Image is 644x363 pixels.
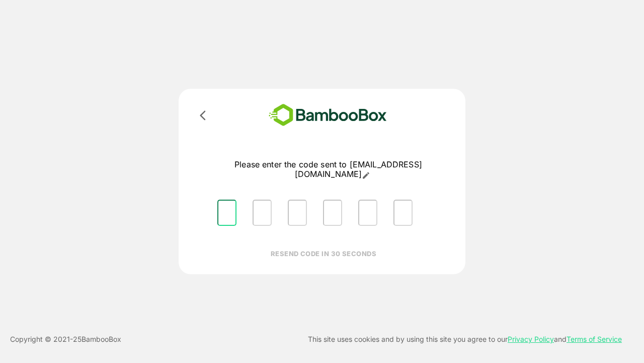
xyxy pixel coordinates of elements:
a: Privacy Policy [508,335,554,343]
a: Terms of Service [567,335,622,343]
p: Please enter the code sent to [EMAIL_ADDRESS][DOMAIN_NAME] [209,160,447,179]
p: This site uses cookies and by using this site you agree to our and [308,333,622,345]
input: Please enter OTP character 1 [217,200,236,226]
p: Copyright © 2021- 25 BambooBox [10,333,121,345]
input: Please enter OTP character 6 [393,200,413,226]
input: Please enter OTP character 4 [323,200,342,226]
input: Please enter OTP character 2 [253,200,272,226]
input: Please enter OTP character 5 [358,200,377,226]
img: bamboobox [254,101,401,130]
input: Please enter OTP character 3 [288,200,307,226]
